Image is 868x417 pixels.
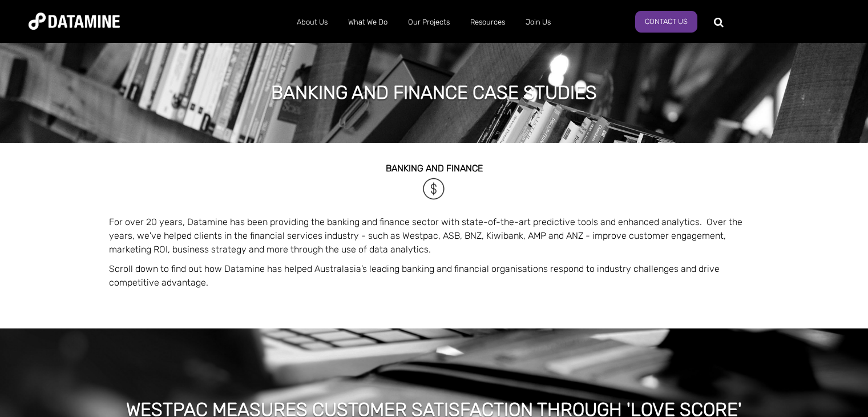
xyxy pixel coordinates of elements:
[109,262,760,290] p: Scroll down to find out how Datamine has helped Australasia’s leading banking and financial organ...
[515,7,561,37] a: Join Us
[338,7,398,37] a: What We Do
[109,215,760,256] p: For over 20 years, Datamine has been providing the banking and finance sector with state-of-the-a...
[271,80,597,105] h1: Banking and finance case studies
[286,7,338,37] a: About Us
[635,11,697,33] a: Contact Us
[109,163,760,174] h2: BANKING and FINANCE
[460,7,515,37] a: Resources
[29,13,120,30] img: Datamine
[421,176,447,202] img: Banking & Financial-1
[398,7,460,37] a: Our Projects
